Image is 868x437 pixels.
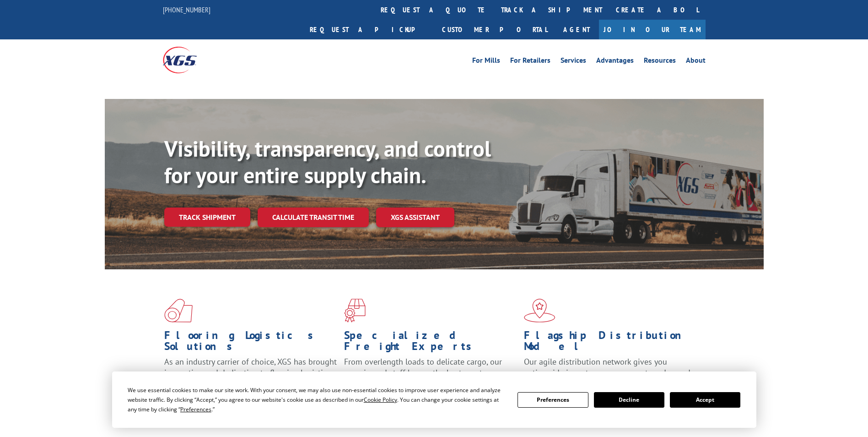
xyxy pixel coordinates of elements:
h1: Flooring Logistics Solutions [164,330,337,356]
a: For Mills [472,57,500,67]
a: For Retailers [510,57,550,67]
b: Visibility, transparency, and control for your entire supply chain. [164,134,491,189]
button: Decline [594,392,664,408]
img: xgs-icon-focused-on-flooring-red [344,299,366,322]
a: Track shipment [164,208,250,227]
img: xgs-icon-total-supply-chain-intelligence-red [164,299,193,322]
p: From overlength loads to delicate cargo, our experienced staff knows the best way to move your fr... [344,356,517,397]
div: We use essential cookies to make our site work. With your consent, we may also use non-essential ... [128,385,507,414]
a: [PHONE_NUMBER] [163,5,210,14]
span: Our agile distribution network gives you nationwide inventory management on demand. [524,356,692,378]
a: Request a pickup [303,20,435,39]
a: XGS ASSISTANT [376,208,454,227]
a: About [686,57,706,67]
a: Resources [644,57,676,67]
a: Advantages [596,57,634,67]
button: Accept [670,392,740,408]
a: Join Our Team [599,20,706,39]
span: As an industry carrier of choice, XGS has brought innovation and dedication to flooring logistics... [164,356,337,389]
span: Cookie Policy [364,396,397,404]
div: Cookie Consent Prompt [112,371,756,428]
a: Agent [554,20,599,39]
h1: Specialized Freight Experts [344,330,517,356]
a: Services [561,57,586,67]
img: xgs-icon-flagship-distribution-model-red [524,299,555,322]
a: Customer Portal [435,20,554,39]
span: Preferences [180,405,211,413]
button: Preferences [518,392,588,408]
a: Calculate transit time [258,208,369,227]
h1: Flagship Distribution Model [524,330,697,356]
